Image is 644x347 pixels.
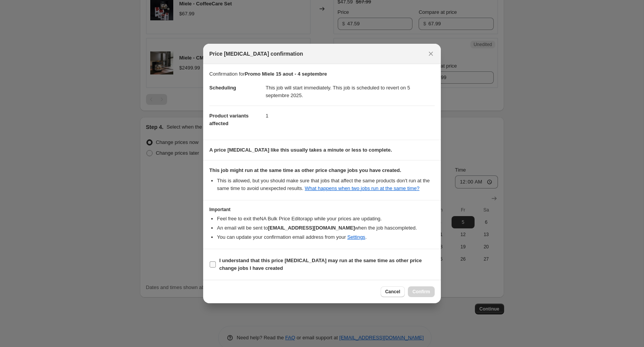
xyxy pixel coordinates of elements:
[268,225,355,231] b: [EMAIL_ADDRESS][DOMAIN_NAME]
[266,78,435,106] dd: This job will start immediately. This job is scheduled to revert on 5 septembre 2025.
[209,50,303,58] span: Price [MEDICAL_DATA] confirmation
[209,167,401,173] b: This job might run at the same time as other price change jobs you have created.
[245,71,327,77] b: Promo Miele 15 aout - 4 septembre
[266,106,435,126] dd: 1
[385,289,400,295] span: Cancel
[209,207,435,213] h3: Important
[217,215,435,223] li: Feel free to exit the NA Bulk Price Editor app while your prices are updating.
[426,48,436,59] button: Close
[381,286,405,297] button: Cancel
[209,147,392,153] b: A price [MEDICAL_DATA] like this usually takes a minute or less to complete.
[209,70,435,78] p: Confirmation for
[219,258,422,271] b: I understand that this price [MEDICAL_DATA] may run at the same time as other price change jobs I...
[209,113,249,126] span: Product variants affected
[217,233,435,241] li: You can update your confirmation email address from your .
[305,185,419,191] a: What happens when two jobs run at the same time?
[217,177,435,192] li: This is allowed, but you should make sure that jobs that affect the same products don ' t run at ...
[347,234,365,240] a: Settings
[217,224,435,232] li: An email will be sent to when the job has completed .
[209,85,236,91] span: Scheduling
